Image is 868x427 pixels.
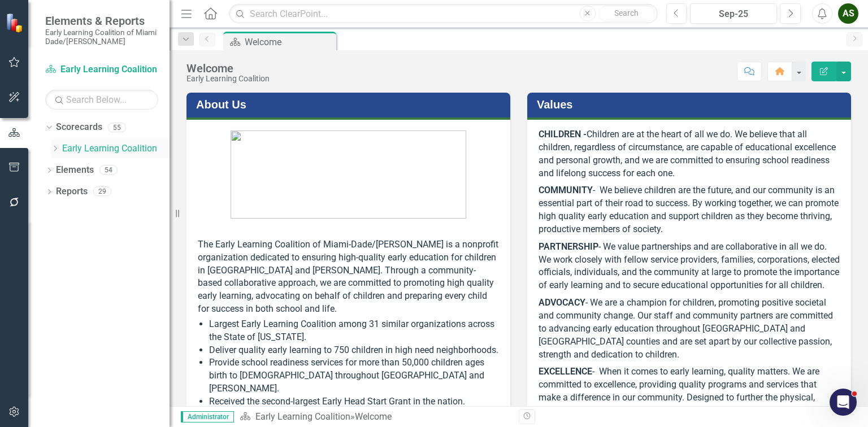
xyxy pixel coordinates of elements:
strong: ADVOCACY [539,297,585,308]
a: Early Learning Coalition [62,142,170,155]
div: Sep-25 [694,7,773,21]
input: Search Below... [45,90,158,110]
span: Elements & Reports [45,14,158,28]
img: ClearPoint Strategy [6,12,25,32]
li: Largest Early Learning Coalition among 31 similar organizations across the State of [US_STATE]. [209,318,499,344]
div: Welcome [245,35,333,49]
small: Early Learning Coalition of Miami Dade/[PERSON_NAME] [45,28,158,46]
strong: PARTNERSHIP [539,241,598,252]
li: Provide school readiness services for more than 50,000 children ages birth to [DEMOGRAPHIC_DATA] ... [209,356,499,395]
input: Search ClearPoint... [229,4,657,24]
div: Welcome [186,62,270,75]
span: Search [614,8,639,18]
p: - We believe children are the future, and our community is an essential part of their road to suc... [539,182,840,238]
div: 29 [93,187,111,197]
div: 55 [108,123,126,132]
button: AS [838,3,858,24]
strong: COMMUNITY [539,185,593,195]
img: ELC_logo.jpg [231,130,466,219]
a: Scorecards [56,121,102,134]
p: Children are at the heart of all we do. We believe that all children, regardless of circumstance,... [539,128,840,182]
button: Sep-25 [690,3,777,24]
div: » [240,411,510,424]
a: Reports [56,185,88,198]
h3: Values [537,98,845,111]
a: Elements [56,164,94,177]
span: The Early Learning Coalition of Miami-Dade/[PERSON_NAME] is a nonprofit organization dedicated to... [198,239,498,314]
iframe: Intercom live chat [830,389,857,416]
div: Welcome [355,411,392,422]
a: Early Learning Coalition [255,411,350,422]
a: Early Learning Coalition [45,63,158,76]
span: Administrator [181,411,234,422]
p: - We are a champion for children, promoting positive societal and community change. Our staff and... [539,294,840,363]
li: Received the second-largest Early Head Start Grant in the nation. [209,395,499,408]
li: Deliver quality early learning to 750 children in high need neighborhoods. [209,344,499,357]
p: - We value partnerships and are collaborative in all we do. We work closely with fellow service p... [539,238,840,294]
strong: EXCELLENCE [539,366,592,377]
div: Early Learning Coalition [186,75,270,83]
button: Search [598,6,655,21]
h3: About Us [196,98,505,111]
strong: CHILDREN - [539,129,587,140]
div: 54 [99,165,118,175]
